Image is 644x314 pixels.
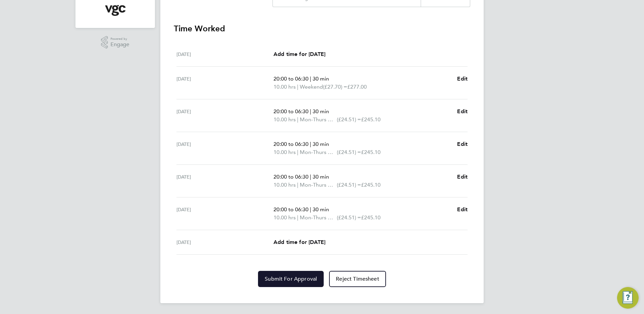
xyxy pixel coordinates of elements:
[313,174,329,180] span: 30 min
[457,75,468,82] span: Edit
[110,36,129,42] span: Powered by
[313,141,329,147] span: 30 min
[105,5,126,16] img: vgcgroup-logo-retina.png
[176,238,273,246] div: [DATE]
[176,50,273,58] div: [DATE]
[361,182,381,188] span: £245.10
[337,182,361,188] span: (£24.51) =
[361,214,381,221] span: £245.10
[457,140,468,148] a: Edit
[273,239,325,245] span: Add time for [DATE]
[273,84,296,90] span: 10.00 hrs
[297,182,298,188] span: |
[273,51,325,57] span: Add time for [DATE]
[176,173,273,189] div: [DATE]
[273,116,296,123] span: 10.00 hrs
[457,141,468,147] span: Edit
[617,287,639,309] button: Engage Resource Center
[457,173,468,181] a: Edit
[273,75,309,82] span: 20:00 to 06:30
[297,214,298,221] span: |
[297,149,298,155] span: |
[273,174,309,180] span: 20:00 to 06:30
[265,276,317,282] span: Submit For Approval
[297,84,298,90] span: |
[273,206,309,213] span: 20:00 to 06:30
[310,75,311,82] span: |
[310,174,311,180] span: |
[176,75,273,91] div: [DATE]
[84,5,147,16] a: Go to home page
[273,149,296,155] span: 10.00 hrs
[300,214,337,222] span: Mon-Thurs Nights
[273,182,296,188] span: 10.00 hrs
[337,214,361,221] span: (£24.51) =
[329,271,386,287] button: Reject Timesheet
[457,174,468,180] span: Edit
[176,107,273,124] div: [DATE]
[336,276,379,282] span: Reject Timesheet
[457,75,468,83] a: Edit
[176,140,273,156] div: [DATE]
[273,50,325,58] a: Add time for [DATE]
[457,206,468,213] span: Edit
[457,206,468,214] a: Edit
[273,141,309,147] span: 20:00 to 06:30
[313,108,329,115] span: 30 min
[361,116,381,123] span: £245.10
[273,214,296,221] span: 10.00 hrs
[174,23,470,34] h3: Time Worked
[313,206,329,213] span: 30 min
[361,149,381,155] span: £245.10
[310,108,311,115] span: |
[300,83,323,91] span: Weekend
[273,108,309,115] span: 20:00 to 06:30
[110,42,129,48] span: Engage
[297,116,298,123] span: |
[258,271,324,287] button: Submit For Approval
[313,75,329,82] span: 30 min
[176,206,273,222] div: [DATE]
[347,84,367,90] span: £277.00
[273,238,325,246] a: Add time for [DATE]
[337,149,361,155] span: (£24.51) =
[310,206,311,213] span: |
[101,36,130,49] a: Powered byEngage
[337,116,361,123] span: (£24.51) =
[300,116,337,124] span: Mon-Thurs Nights
[300,148,337,156] span: Mon-Thurs Nights
[310,141,311,147] span: |
[457,107,468,116] a: Edit
[457,108,468,115] span: Edit
[300,181,337,189] span: Mon-Thurs Nights
[323,84,347,90] span: (£27.70) =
